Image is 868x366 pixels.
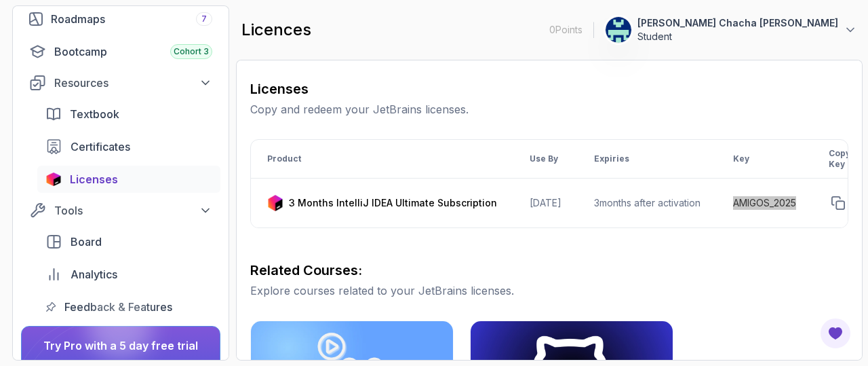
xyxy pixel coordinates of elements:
h3: Licenses [250,79,848,98]
button: user profile image[PERSON_NAME] Chacha [PERSON_NAME]Student [605,16,857,43]
h3: Related Courses: [250,261,848,280]
a: board [37,228,220,255]
div: Bootcamp [54,43,212,60]
span: Cohort 3 [174,46,209,57]
button: Tools [21,198,220,223]
th: Use By [513,140,578,179]
span: Feedback & Features [64,299,172,315]
p: 0 Points [549,23,583,37]
span: 7 [201,14,207,24]
img: user profile image [606,17,631,43]
div: Resources [54,75,212,91]
td: 3 months after activation [578,179,717,228]
div: Tools [54,202,212,219]
div: Roadmaps [51,11,212,27]
a: roadmaps [21,5,220,33]
p: 3 Months IntelliJ IDEA Ultimate Subscription [289,196,497,210]
a: certificates [37,133,220,160]
span: Licenses [70,171,118,187]
a: feedback [37,293,220,321]
button: Open Feedback Button [819,317,852,350]
a: textbook [37,100,220,128]
p: Student [637,30,838,43]
td: [DATE] [513,179,578,228]
h2: licences [241,19,311,41]
td: AMIGOS_2025 [717,179,812,228]
th: Product [251,140,513,179]
a: analytics [37,261,220,288]
button: Resources [21,71,220,95]
p: Explore courses related to your JetBrains licenses. [250,282,848,299]
img: jetbrains icon [267,195,283,211]
span: Board [71,234,102,250]
p: [PERSON_NAME] Chacha [PERSON_NAME] [637,16,838,30]
th: Copy Key [812,140,867,179]
span: Analytics [71,266,117,282]
a: licenses [37,166,220,193]
span: Certificates [71,139,130,155]
th: Key [717,140,812,179]
button: copy-button [829,194,848,213]
span: Textbook [70,106,119,122]
th: Expiries [578,140,717,179]
p: Copy and redeem your JetBrains licenses. [250,101,848,117]
a: bootcamp [21,38,220,65]
img: jetbrains icon [45,172,62,186]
